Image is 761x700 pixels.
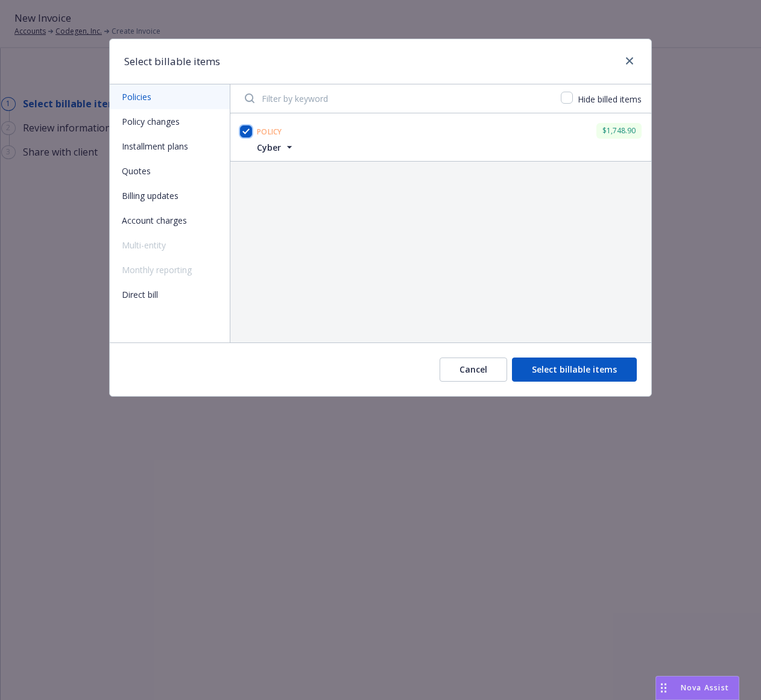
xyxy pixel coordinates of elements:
[110,257,230,282] span: Monthly reporting
[622,54,637,68] a: close
[596,123,642,138] div: $1,748.90
[110,159,230,183] button: Quotes
[257,127,282,137] span: Policy
[110,183,230,208] button: Billing updates
[238,86,554,110] input: Filter by keyword
[110,134,230,159] button: Installment plans
[257,141,295,154] button: Cyber
[257,141,281,154] span: Cyber
[512,358,637,382] button: Select billable items
[110,233,230,257] span: Multi-entity
[110,84,230,109] button: Policies
[655,676,739,700] button: Nova Assist
[110,208,230,233] button: Account charges
[110,282,230,307] button: Direct bill
[440,358,507,382] button: Cancel
[656,676,671,699] div: Drag to move
[110,109,230,134] button: Policy changes
[681,683,729,693] span: Nova Assist
[578,93,642,105] span: Hide billed items
[124,54,220,69] h1: Select billable items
